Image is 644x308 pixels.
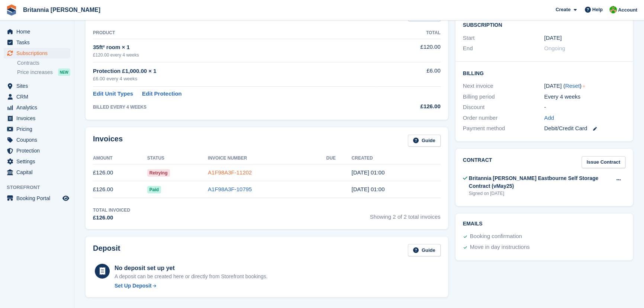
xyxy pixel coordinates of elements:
td: £6.00 [376,62,441,87]
h2: Subscription [463,21,625,28]
div: Set Up Deposit [115,282,152,290]
span: Tasks [16,37,61,48]
span: Capital [16,167,61,177]
a: Contracts [17,60,70,67]
div: Start [463,34,544,42]
span: Ongoing [544,45,565,51]
span: Account [618,6,637,14]
time: 2025-07-16 00:00:00 UTC [544,34,561,42]
span: Pricing [16,124,61,134]
a: Guide [408,135,441,147]
a: Edit Unit Types [93,90,133,98]
span: Coupons [16,135,61,145]
a: menu [4,102,70,113]
time: 2025-07-16 00:00:19 UTC [352,186,385,192]
div: Booking confirmation [470,232,522,241]
div: End [463,44,544,53]
a: Reset [565,83,580,89]
div: [DATE] ( ) [544,82,625,90]
time: 2025-08-13 00:00:18 UTC [352,169,385,176]
div: £126.00 [93,214,130,222]
a: menu [4,92,70,102]
div: Billing period [463,93,544,101]
a: A1F98A3F-10795 [208,186,252,192]
div: 35ft² room × 1 [93,43,376,52]
div: NEW [58,68,70,76]
p: A deposit can be created here or directly from Storefront bookings. [115,273,268,280]
span: Sites [16,81,61,91]
th: Invoice Number [208,153,326,164]
div: Signed on [DATE] [469,190,612,197]
h2: Contract [463,156,492,169]
img: stora-icon-8386f47178a22dfd0bd8f6a31ec36ba5ce8667c1dd55bd0f319d3a0aa187defe.svg [6,4,17,16]
span: Storefront [7,184,74,191]
h2: Invoices [93,135,123,147]
a: Guide [408,244,441,256]
div: Every 4 weeks [544,93,625,101]
div: Total Invoiced [93,207,130,214]
div: Tooltip anchor [580,83,587,90]
td: £126.00 [93,181,147,198]
span: Protection [16,145,61,156]
div: Discount [463,103,544,112]
a: menu [4,37,70,48]
a: menu [4,145,70,156]
div: BILLED EVERY 4 WEEKS [93,104,376,110]
div: Payment method [463,124,544,133]
div: No deposit set up yet [115,264,268,273]
th: Created [352,153,441,164]
th: Total [376,27,441,39]
a: A1F98A3F-11202 [208,169,252,176]
span: Subscriptions [16,48,61,58]
div: Britannia [PERSON_NAME] Eastbourne Self Storage Contract (vMay25) [469,174,612,190]
a: menu [4,48,70,58]
span: Settings [16,156,61,167]
a: Set Up Deposit [115,282,268,290]
div: Debit/Credit Card [544,124,625,133]
h2: Deposit [93,244,120,256]
a: Preview store [61,194,70,203]
div: Order number [463,114,544,122]
a: menu [4,167,70,177]
a: menu [4,156,70,167]
span: Invoices [16,113,61,123]
a: Price increases NEW [17,68,70,76]
th: Product [93,27,376,39]
th: Status [147,153,208,164]
div: Protection £1,000.00 × 1 [93,67,376,76]
span: CRM [16,92,61,102]
div: - [544,103,625,112]
a: menu [4,26,70,37]
td: £126.00 [93,164,147,181]
a: menu [4,135,70,145]
span: Paid [147,186,161,193]
span: Analytics [16,102,61,113]
td: £120.00 [376,39,441,62]
span: Showing 2 of 2 total invoices [370,207,441,222]
div: Next invoice [463,82,544,90]
th: Due [326,153,351,164]
a: Britannia [PERSON_NAME] [20,4,103,16]
div: £120.00 every 4 weeks [93,52,376,58]
a: Issue Contract [582,156,625,169]
th: Amount [93,153,147,164]
div: £126.00 [376,102,441,111]
a: Add [544,114,554,122]
img: Wendy Thorp [609,6,617,13]
span: Home [16,26,61,37]
h2: Emails [463,221,625,227]
div: Move in day instructions [470,243,530,252]
a: Edit Protection [142,90,182,98]
span: Price increases [17,69,53,76]
a: menu [4,124,70,134]
a: menu [4,113,70,123]
span: Help [592,6,603,13]
span: Retrying [147,169,170,177]
a: menu [4,193,70,203]
span: Booking Portal [16,193,61,203]
div: £6.00 every 4 weeks [93,75,376,83]
span: Create [556,6,570,13]
a: menu [4,81,70,91]
h2: Billing [463,69,625,77]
